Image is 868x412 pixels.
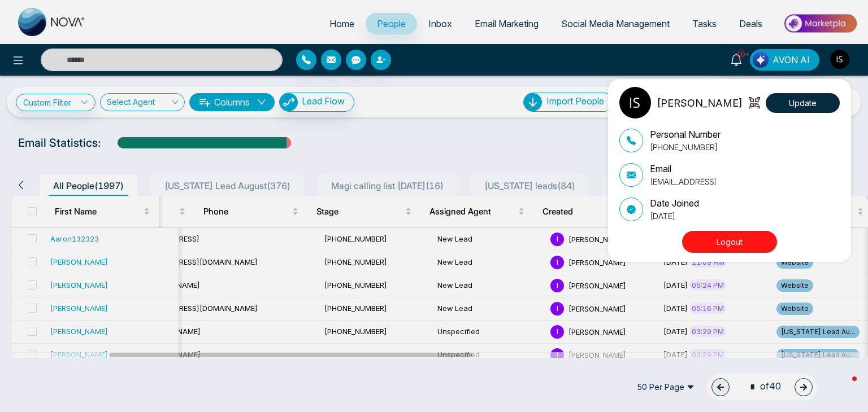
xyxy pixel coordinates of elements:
[830,374,857,401] iframe: Intercom live chat
[766,93,840,113] button: Update
[650,141,721,153] p: [PHONE_NUMBER]
[650,196,699,210] p: Date Joined
[682,231,777,253] button: Logout
[650,210,699,222] p: [DATE]
[650,176,717,187] p: [EMAIL_ADDRESS]
[650,128,721,141] p: Personal Number
[650,162,717,176] p: Email
[657,95,743,111] p: [PERSON_NAME]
